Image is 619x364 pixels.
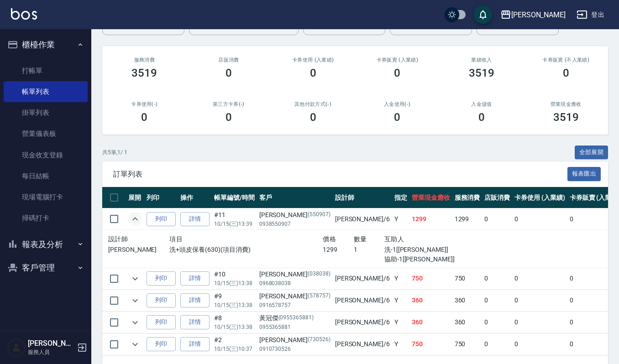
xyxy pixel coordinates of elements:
[4,123,88,144] a: 營業儀表板
[573,6,608,23] button: 登出
[7,338,26,357] img: Person
[482,333,512,355] td: 0
[212,312,257,333] td: #8
[259,335,330,345] div: [PERSON_NAME]
[212,333,257,355] td: #2
[535,57,597,63] h2: 卡券販賣 (不入業績)
[308,335,330,345] p: (730526)
[259,301,330,309] p: 0916578757
[409,208,452,230] td: 1299
[212,268,257,289] td: #10
[511,9,566,21] div: [PERSON_NAME]
[4,60,88,81] a: 打帳單
[310,111,316,124] h3: 0
[147,315,176,329] button: 列印
[108,235,128,243] span: 設計師
[308,270,330,279] p: (038038)
[512,333,567,355] td: 0
[512,290,567,311] td: 0
[128,212,142,226] button: expand row
[409,312,452,333] td: 360
[366,57,429,63] h2: 卡券販賣 (入業績)
[180,271,210,286] a: 詳情
[567,169,601,178] a: 報表匯出
[384,255,477,264] p: 協助-1[[PERSON_NAME]]
[180,212,210,226] a: 詳情
[333,290,392,311] td: [PERSON_NAME] /6
[147,271,176,286] button: 列印
[392,208,409,230] td: Y
[567,167,601,181] button: 報表匯出
[354,245,384,255] p: 1
[212,187,257,208] th: 帳單編號/時間
[512,187,567,208] th: 卡券使用 (入業績)
[333,208,392,230] td: [PERSON_NAME] /6
[310,67,316,79] h3: 0
[4,145,88,166] a: 現金收支登錄
[28,339,74,348] h5: [PERSON_NAME]
[178,187,212,208] th: 操作
[169,245,323,255] p: 洗+頭皮保養(630)(項目消費)
[4,102,88,123] a: 掛單列表
[4,81,88,102] a: 帳單列表
[392,187,409,208] th: 指定
[392,333,409,355] td: Y
[214,301,255,309] p: 10/15 (三) 13:38
[392,290,409,311] td: Y
[4,33,88,57] button: 櫃檯作業
[126,187,144,208] th: 展開
[497,5,569,24] button: [PERSON_NAME]
[333,268,392,289] td: [PERSON_NAME] /6
[214,220,255,228] p: 10/15 (三) 13:39
[108,245,169,255] p: [PERSON_NAME]
[451,101,513,107] h2: 入金儲值
[4,187,88,208] a: 現場電腦打卡
[482,268,512,289] td: 0
[4,166,88,187] a: 每日結帳
[128,294,142,307] button: expand row
[131,67,157,79] h3: 3519
[384,245,477,255] p: 洗-1[[PERSON_NAME]]
[102,148,127,156] p: 共 5 筆, 1 / 1
[394,67,400,79] h3: 0
[113,101,176,107] h2: 卡券使用(-)
[144,187,178,208] th: 列印
[474,5,492,24] button: save
[214,323,255,331] p: 10/15 (三) 13:38
[482,312,512,333] td: 0
[147,293,176,307] button: 列印
[482,208,512,230] td: 0
[257,187,333,208] th: 客戶
[366,101,429,107] h2: 入金使用(-)
[354,235,367,243] span: 數量
[28,348,74,356] p: 服務人員
[392,268,409,289] td: Y
[147,337,176,351] button: 列印
[482,187,512,208] th: 店販消費
[553,111,579,124] h3: 3519
[452,333,483,355] td: 750
[180,337,210,351] a: 詳情
[409,187,452,208] th: 營業現金應收
[333,187,392,208] th: 設計師
[128,338,142,351] button: expand row
[451,57,513,63] h2: 業績收入
[323,235,336,243] span: 價格
[563,67,569,79] h3: 0
[214,279,255,287] p: 10/15 (三) 13:38
[128,272,142,286] button: expand row
[11,8,37,20] img: Logo
[333,333,392,355] td: [PERSON_NAME] /6
[409,333,452,355] td: 750
[452,312,483,333] td: 360
[147,212,176,226] button: 列印
[128,316,142,329] button: expand row
[452,290,483,311] td: 360
[259,323,330,331] p: 0955365881
[308,210,330,220] p: (550907)
[482,290,512,311] td: 0
[259,279,330,287] p: 0968038038
[308,291,330,301] p: (578757)
[198,101,260,107] h2: 第三方卡券(-)
[409,268,452,289] td: 750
